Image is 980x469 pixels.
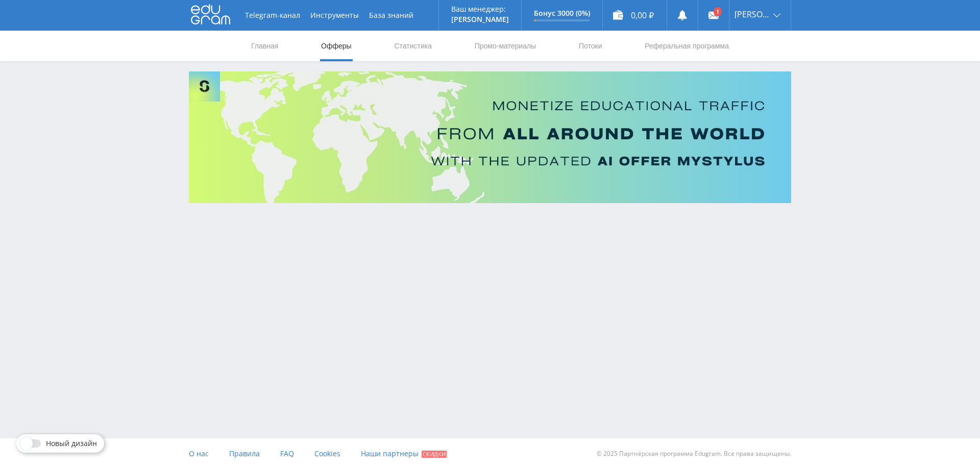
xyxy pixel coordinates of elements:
a: Реферальная программа [644,31,730,61]
span: Наши партнеры [361,449,419,458]
p: Ваш менеджер: [451,5,509,13]
a: Наши партнеры Скидки [361,438,447,469]
span: Новый дизайн [46,439,97,448]
p: Бонус 3000 (0%) [534,9,590,17]
a: Cookies [314,438,340,469]
span: Правила [229,449,260,458]
a: Главная [250,31,279,61]
a: Статистика [393,31,433,61]
a: Промо-материалы [474,31,537,61]
span: Cookies [314,449,340,458]
a: Офферы [320,31,353,61]
span: О нас [189,449,209,458]
span: [PERSON_NAME] [734,10,770,18]
a: Правила [229,438,260,469]
img: Banner [189,71,791,203]
span: Скидки [422,451,447,458]
p: [PERSON_NAME] [451,15,509,23]
a: О нас [189,438,209,469]
span: FAQ [280,449,294,458]
a: FAQ [280,438,294,469]
div: © 2025 Партнёрская программа Edugram. Все права защищены. [495,438,791,469]
a: Потоки [578,31,603,61]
